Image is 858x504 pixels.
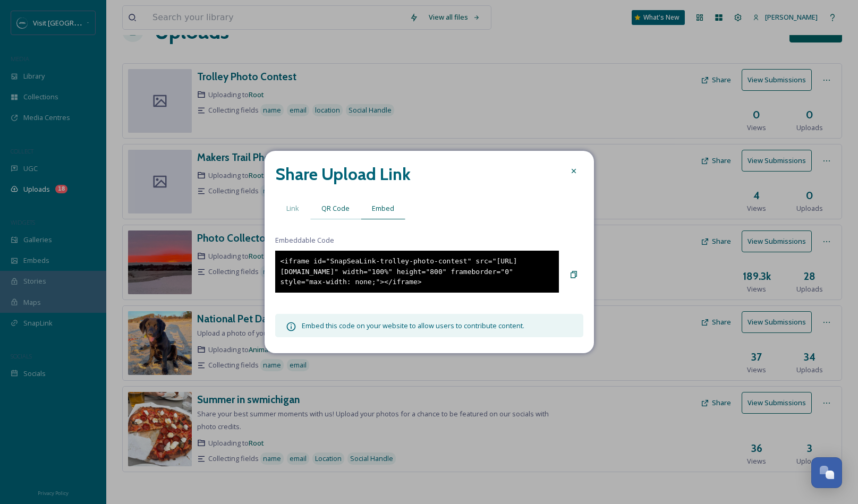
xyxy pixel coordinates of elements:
[372,203,394,213] span: Embed
[321,203,350,213] span: QR Code
[275,251,559,293] div: <iframe id="SnapSeaLink-trolley-photo-contest" src="[URL][DOMAIN_NAME]" width="100%" height="800"...
[286,203,299,213] span: Link
[811,457,842,488] button: Open Chat
[275,235,334,245] span: Embeddable Code
[302,321,524,330] span: Embed this code on your website to allow users to contribute content.
[275,161,411,187] h2: Share Upload Link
